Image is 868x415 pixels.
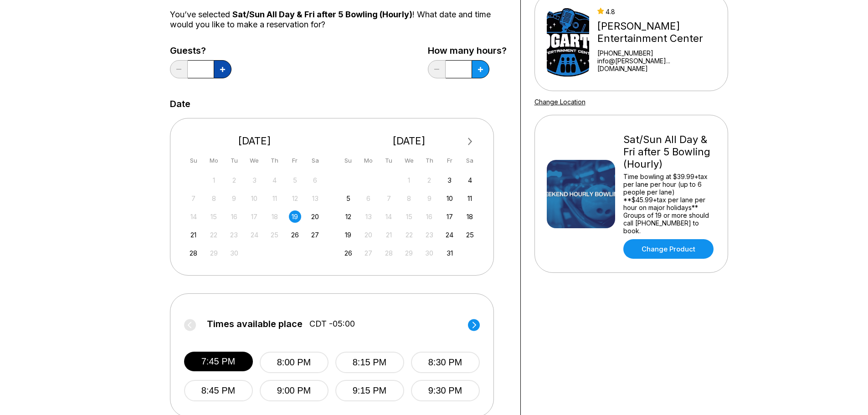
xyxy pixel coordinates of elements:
div: Not available Tuesday, September 30th, 2025 [228,247,240,259]
div: Choose Friday, October 31st, 2025 [443,247,456,259]
div: Not available Monday, October 27th, 2025 [362,247,375,259]
div: Not available Wednesday, September 24th, 2025 [248,229,261,241]
div: 4.8 [597,8,716,15]
div: Not available Tuesday, September 2nd, 2025 [228,174,240,186]
div: Choose Sunday, October 19th, 2025 [342,229,354,241]
div: Choose Sunday, October 12th, 2025 [342,210,354,223]
div: Not available Tuesday, September 23rd, 2025 [228,229,240,241]
div: Not available Wednesday, September 17th, 2025 [248,210,261,223]
div: Not available Tuesday, October 28th, 2025 [383,247,395,259]
div: Not available Thursday, October 16th, 2025 [423,210,436,223]
div: Not available Wednesday, September 3rd, 2025 [248,174,261,186]
div: Not available Thursday, September 25th, 2025 [268,229,281,241]
div: Not available Wednesday, October 8th, 2025 [403,192,415,205]
span: Sat/Sun All Day & Fri after 5 Bowling (Hourly) [232,10,412,19]
div: [PHONE_NUMBER] [597,49,716,57]
div: Not available Thursday, September 4th, 2025 [268,174,281,186]
div: Sat/Sun All Day & Fri after 5 Bowling (Hourly) [623,133,716,170]
div: Choose Friday, October 24th, 2025 [443,229,456,241]
div: Mo [208,154,220,167]
label: Guests? [170,46,231,56]
img: Sat/Sun All Day & Fri after 5 Bowling (Hourly) [547,160,615,228]
a: Change Location [534,98,586,106]
div: Not available Monday, October 6th, 2025 [362,192,375,205]
div: Not available Wednesday, October 29th, 2025 [403,247,415,259]
div: Not available Friday, September 5th, 2025 [289,174,301,186]
span: CDT -05:00 [309,319,355,329]
button: 9:15 PM [335,380,404,401]
div: Fr [443,154,456,167]
span: Times available place [207,319,303,329]
div: Not available Monday, September 15th, 2025 [208,210,220,223]
div: Tu [383,154,395,167]
div: Th [423,154,436,167]
div: [DATE] [339,135,480,147]
div: Choose Sunday, September 28th, 2025 [187,247,200,259]
div: Choose Sunday, October 5th, 2025 [342,192,354,205]
div: Not available Tuesday, September 16th, 2025 [228,210,240,223]
a: Change Product [623,239,714,259]
div: [PERSON_NAME] Entertainment Center [597,20,716,45]
div: Choose Friday, October 10th, 2025 [443,192,456,205]
div: Not available Monday, October 13th, 2025 [362,210,375,223]
label: Date [170,99,190,109]
div: Not available Wednesday, September 10th, 2025 [248,192,261,205]
div: Choose Saturday, September 20th, 2025 [309,210,321,223]
div: Choose Friday, October 3rd, 2025 [443,174,456,186]
button: 9:30 PM [411,380,480,401]
div: Fr [289,154,301,167]
div: Choose Saturday, September 27th, 2025 [309,229,321,241]
div: Not available Thursday, October 30th, 2025 [423,247,436,259]
div: Not available Saturday, September 13th, 2025 [309,192,321,205]
div: Tu [228,154,240,167]
div: Choose Saturday, October 4th, 2025 [464,174,476,186]
div: Choose Sunday, October 26th, 2025 [342,247,354,259]
div: Not available Wednesday, October 15th, 2025 [403,210,415,223]
div: Not available Thursday, October 23rd, 2025 [423,229,436,241]
div: You’ve selected ! What date and time would you like to make a reservation for? [170,10,507,30]
div: Not available Sunday, September 14th, 2025 [187,210,200,223]
div: Choose Sunday, September 21st, 2025 [187,229,200,241]
div: Su [342,154,354,167]
div: We [403,154,415,167]
div: Not available Monday, October 20th, 2025 [362,229,375,241]
div: We [248,154,261,167]
div: Choose Friday, September 26th, 2025 [289,229,301,241]
div: Choose Saturday, October 25th, 2025 [464,229,476,241]
div: Not available Thursday, September 18th, 2025 [268,210,281,223]
div: Not available Monday, September 29th, 2025 [208,247,220,259]
button: 8:00 PM [260,352,329,373]
div: Not available Tuesday, October 14th, 2025 [383,210,395,223]
div: Th [268,154,281,167]
div: Not available Thursday, October 9th, 2025 [423,192,436,205]
div: Not available Thursday, September 11th, 2025 [268,192,281,205]
label: How many hours? [428,46,507,56]
button: 7:45 PM [184,352,253,371]
button: 8:30 PM [411,352,480,373]
div: Not available Tuesday, September 9th, 2025 [228,192,240,205]
div: Not available Wednesday, October 1st, 2025 [403,174,415,186]
div: Sa [309,154,321,167]
div: Not available Friday, September 12th, 2025 [289,192,301,205]
button: 8:15 PM [335,352,404,373]
div: Not available Monday, September 8th, 2025 [208,192,220,205]
div: Choose Friday, September 19th, 2025 [289,210,301,223]
div: Not available Saturday, September 6th, 2025 [309,174,321,186]
div: month 2025-10 [341,173,478,259]
div: Not available Monday, September 1st, 2025 [208,174,220,186]
div: month 2025-09 [186,173,323,259]
div: Not available Tuesday, October 21st, 2025 [383,229,395,241]
div: Choose Friday, October 17th, 2025 [443,210,456,223]
div: Not available Tuesday, October 7th, 2025 [383,192,395,205]
div: [DATE] [184,135,325,147]
div: Not available Monday, September 22nd, 2025 [208,229,220,241]
div: Su [187,154,200,167]
div: Not available Wednesday, October 22nd, 2025 [403,229,415,241]
div: Not available Sunday, September 7th, 2025 [187,192,200,205]
div: Choose Saturday, October 11th, 2025 [464,192,476,205]
div: Not available Thursday, October 2nd, 2025 [423,174,436,186]
button: Next Month [463,134,478,149]
div: Time bowling at $39.99+tax per lane per hour (up to 6 people per lane) **$45.99+tax per lane per ... [623,173,716,235]
a: info@[PERSON_NAME]...[DOMAIN_NAME] [597,57,716,72]
img: Bogart's Entertainment Center [547,8,589,77]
